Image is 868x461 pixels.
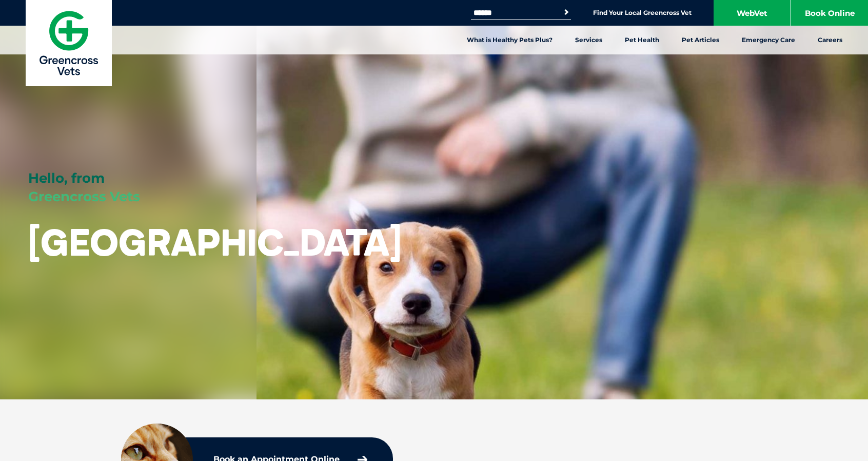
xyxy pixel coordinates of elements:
[593,9,692,17] a: Find Your Local Greencross Vet
[731,26,806,54] a: Emergency Care
[28,170,105,186] span: Hello, from
[614,26,670,54] a: Pet Health
[564,26,614,54] a: Services
[28,188,140,205] span: Greencross Vets
[806,26,854,54] a: Careers
[456,26,564,54] a: What is Healthy Pets Plus?
[561,7,571,17] button: Search
[670,26,731,54] a: Pet Articles
[28,222,402,262] h1: [GEOGRAPHIC_DATA]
